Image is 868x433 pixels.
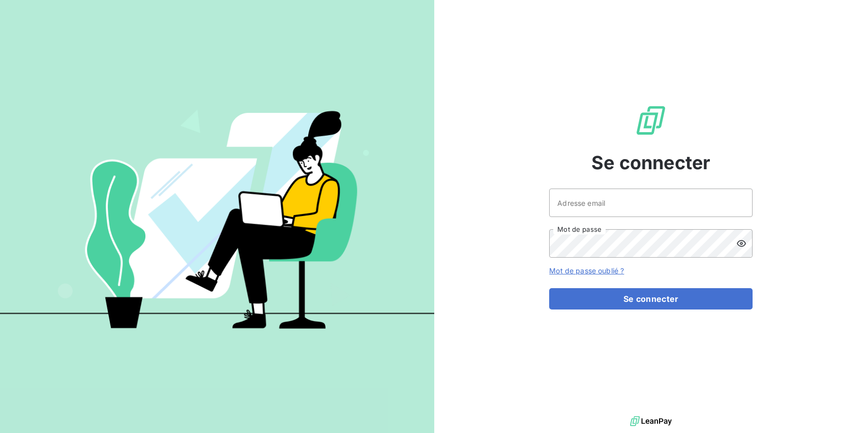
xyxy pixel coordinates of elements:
[591,149,710,176] span: Se connecter
[630,414,672,429] img: logo
[549,288,753,310] button: Se connecter
[635,104,667,137] img: Logo LeanPay
[549,266,624,275] a: Mot de passe oublié ?
[549,189,753,217] input: placeholder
